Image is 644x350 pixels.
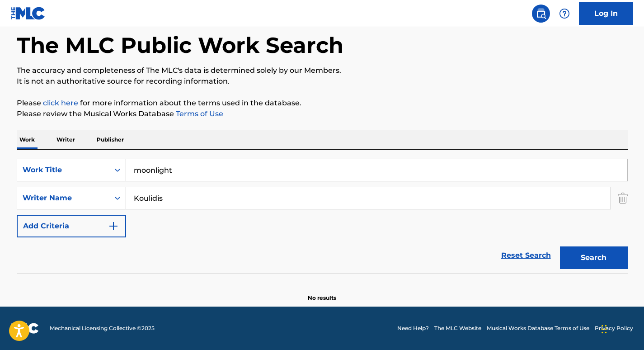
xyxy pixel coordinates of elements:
a: The MLC Website [434,324,481,332]
img: search [536,8,546,19]
p: No results [308,283,336,302]
div: Drag [602,316,607,343]
div: Work Title [23,165,104,175]
p: Please review the Musical Works Database [17,109,628,119]
img: 9d2ae6d4665cec9f34b9.svg [108,221,119,232]
p: Writer [54,130,78,149]
p: Please for more information about the terms used in the database. [17,98,628,109]
h1: The MLC Public Work Search [17,32,343,59]
div: Help [555,5,573,23]
p: The accuracy and completeness of The MLC's data is determined solely by our Members. [17,65,628,76]
img: logo [11,323,39,334]
a: Privacy Policy [595,324,633,332]
a: Need Help? [397,324,429,332]
button: Search [560,246,628,269]
form: Search Form [17,159,628,274]
a: Terms of Use [174,109,223,118]
a: Log In [579,2,633,25]
img: help [559,8,570,19]
a: Public Search [532,5,550,23]
a: Reset Search [497,246,555,265]
p: Work [17,130,38,149]
p: It is not an authoritative source for recording information. [17,76,628,87]
img: MLC Logo [11,7,46,20]
iframe: Chat Widget [599,307,644,350]
button: Add Criteria [17,215,126,237]
p: Publisher [94,130,127,149]
div: Writer Name [23,193,104,203]
a: click here [43,99,78,107]
a: Musical Works Database Terms of Use [487,324,589,332]
img: Delete Criterion [618,187,628,209]
span: Mechanical Licensing Collective © 2025 [50,324,155,332]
